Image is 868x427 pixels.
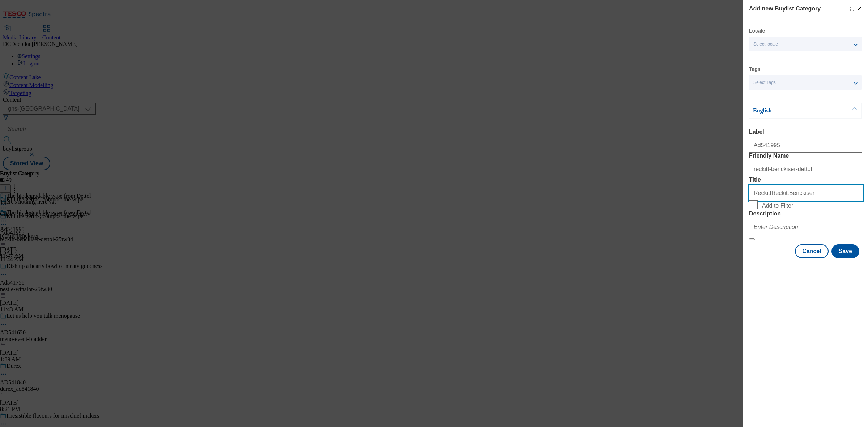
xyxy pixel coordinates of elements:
p: English [753,107,829,114]
input: Enter Label [749,138,862,153]
button: Select Tags [749,75,862,90]
label: Locale [749,29,765,33]
label: Label [749,129,862,135]
input: Enter Description [749,220,862,234]
button: Cancel [795,244,828,258]
button: Save [831,244,859,258]
label: Description [749,210,862,217]
button: Select locale [749,37,862,51]
span: Select locale [753,42,778,47]
span: Select Tags [753,80,776,85]
input: Enter Friendly Name [749,162,862,176]
label: Friendly Name [749,153,862,159]
label: Title [749,176,862,183]
input: Enter Title [749,186,862,200]
span: Add to Filter [762,202,793,209]
label: Tags [749,67,761,71]
h4: Add new Buylist Category [749,4,821,13]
